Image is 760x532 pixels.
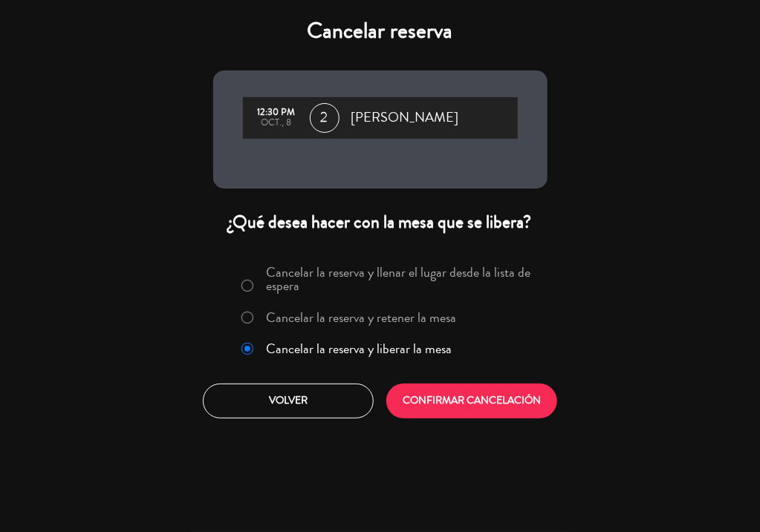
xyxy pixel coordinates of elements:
h4: Cancelar reserva [213,18,548,45]
div: ¿Qué desea hacer con la mesa que se libera? [213,211,548,234]
span: [PERSON_NAME] [351,107,459,129]
div: oct., 8 [250,118,302,128]
label: Cancelar la reserva y liberar la mesa [266,342,452,355]
label: Cancelar la reserva y llenar el lugar desde la lista de espera [266,266,538,292]
label: Cancelar la reserva y retener la mesa [266,311,456,324]
div: 12:30 PM [250,108,302,118]
button: Volver [203,384,374,418]
span: 2 [310,103,340,133]
button: CONFIRMAR CANCELACIÓN [386,384,557,418]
